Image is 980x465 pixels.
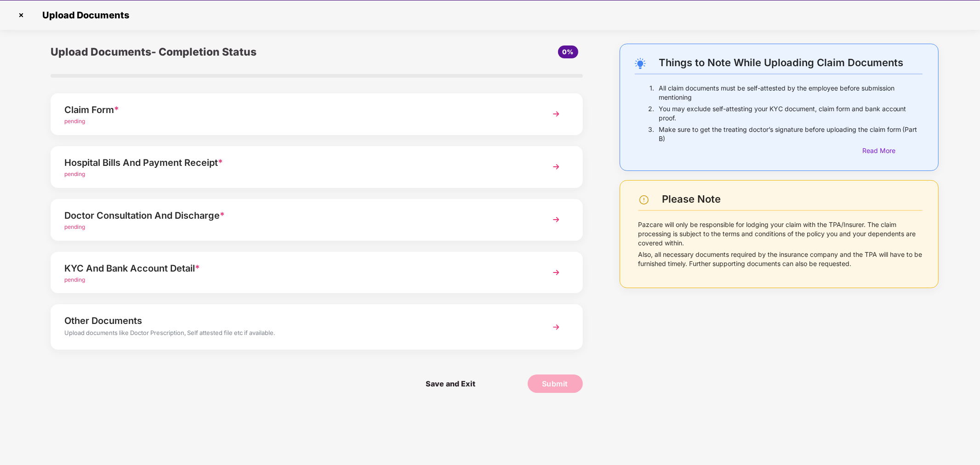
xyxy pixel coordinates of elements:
span: Upload Documents [33,10,134,21]
span: pending [64,276,85,283]
div: Hospital Bills And Payment Receipt [64,155,527,170]
img: svg+xml;base64,PHN2ZyBpZD0iTmV4dCIgeG1sbnM9Imh0dHA6Ly93d3cudzMub3JnLzIwMDAvc3ZnIiB3aWR0aD0iMzYiIG... [548,319,564,335]
span: Save and Exit [417,374,485,393]
div: Please Note [662,193,923,205]
div: Upload Documents- Completion Status [51,44,405,60]
span: pending [64,223,85,230]
p: Also, all necessary documents required by the insurance company and the TPA will have to be furni... [638,250,923,268]
div: Claim Form [64,102,527,117]
img: svg+xml;base64,PHN2ZyBpZD0iTmV4dCIgeG1sbnM9Imh0dHA6Ly93d3cudzMub3JnLzIwMDAvc3ZnIiB3aWR0aD0iMzYiIG... [548,159,564,175]
p: 1. [650,84,654,102]
p: Make sure to get the treating doctor’s signature before uploading the claim form (Part B) [659,125,923,143]
div: KYC And Bank Account Detail [64,261,527,276]
img: svg+xml;base64,PHN2ZyBpZD0iTmV4dCIgeG1sbnM9Imh0dHA6Ly93d3cudzMub3JnLzIwMDAvc3ZnIiB3aWR0aD0iMzYiIG... [548,106,564,122]
div: Other Documents [64,313,527,328]
p: Pazcare will only be responsible for lodging your claim with the TPA/Insurer. The claim processin... [638,220,923,248]
button: Submit [528,374,583,393]
div: Things to Note While Uploading Claim Documents [659,57,923,68]
span: 0% [563,48,574,56]
p: All claim documents must be self-attested by the employee before submission mentioning [659,84,923,102]
div: Doctor Consultation And Discharge [64,208,527,223]
img: svg+xml;base64,PHN2ZyBpZD0iV2FybmluZ18tXzI0eDI0IiBkYXRhLW5hbWU9Ildhcm5pbmcgLSAyNHgyNCIgeG1sbnM9Im... [638,194,650,205]
img: svg+xml;base64,PHN2ZyBpZD0iTmV4dCIgeG1sbnM9Imh0dHA6Ly93d3cudzMub3JnLzIwMDAvc3ZnIiB3aWR0aD0iMzYiIG... [548,211,564,228]
p: 3. [648,125,654,143]
p: 2. [648,104,654,123]
img: svg+xml;base64,PHN2ZyB4bWxucz0iaHR0cDovL3d3dy53My5vcmcvMjAwMC9zdmciIHdpZHRoPSIyNC4wOTMiIGhlaWdodD... [635,58,646,69]
span: pending [64,170,85,177]
img: svg+xml;base64,PHN2ZyBpZD0iTmV4dCIgeG1sbnM9Imh0dHA6Ly93d3cudzMub3JnLzIwMDAvc3ZnIiB3aWR0aD0iMzYiIG... [548,264,564,281]
div: Upload documents like Doctor Prescription, Self attested file etc if available. [64,328,527,340]
div: Read More [862,146,923,156]
p: You may exclude self-attesting your KYC document, claim form and bank account proof. [659,104,923,123]
span: pending [64,118,85,125]
img: svg+xml;base64,PHN2ZyBpZD0iQ3Jvc3MtMzJ4MzIiIHhtbG5zPSJodHRwOi8vd3d3LnczLm9yZy8yMDAwL3N2ZyIgd2lkdG... [14,8,28,23]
